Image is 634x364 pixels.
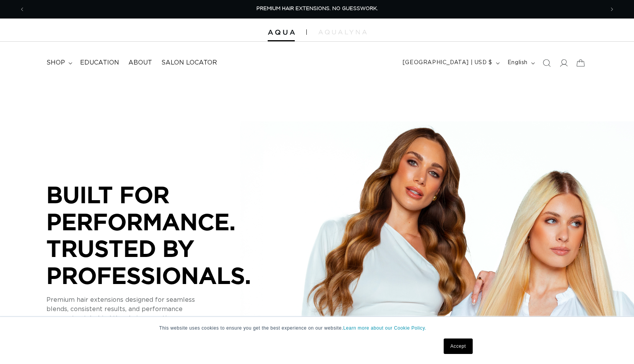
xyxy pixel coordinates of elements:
a: Education [75,54,124,71]
span: shop [46,59,65,67]
span: About [128,59,152,67]
p: This website uses cookies to ensure you get the best experience on our website. [159,325,475,332]
summary: Search [538,54,555,71]
button: English [503,56,538,70]
span: [GEOGRAPHIC_DATA] | USD $ [403,59,492,67]
a: Learn more about our Cookie Policy. [343,325,426,331]
img: aqualyna.com [318,30,367,34]
span: Education [80,59,119,67]
button: [GEOGRAPHIC_DATA] | USD $ [398,56,503,70]
img: Aqua Hair Extensions [268,30,295,35]
p: Premium hair extensions designed for seamless blends, consistent results, and performance you can... [46,295,279,323]
span: PREMIUM HAIR EXTENSIONS. NO GUESSWORK. [256,6,378,11]
span: Salon Locator [161,59,217,67]
a: About [124,54,157,71]
button: Next announcement [603,2,620,17]
button: Previous announcement [14,2,31,17]
p: BUILT FOR PERFORMANCE. TRUSTED BY PROFESSIONALS. [46,181,279,289]
span: English [508,59,528,67]
a: Salon Locator [157,54,222,71]
summary: shop [42,54,75,71]
a: Accept [444,338,472,354]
